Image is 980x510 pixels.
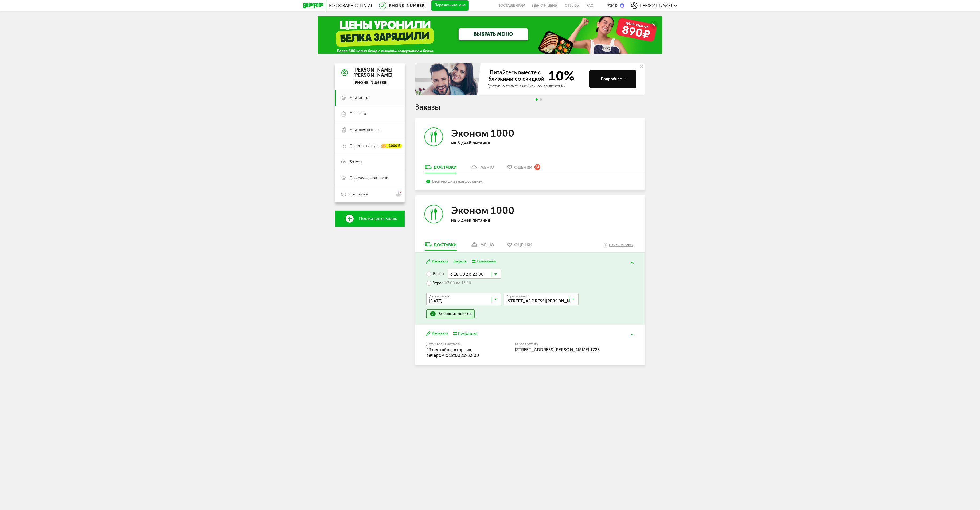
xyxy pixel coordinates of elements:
[514,165,532,170] span: Оценки
[350,95,369,100] span: Мои заказы
[354,68,393,78] div: [PERSON_NAME] [PERSON_NAME]
[426,279,471,288] label: Утро
[620,3,624,8] img: bonus_b.cdccf46.png
[335,154,405,170] a: Бонусы
[422,164,460,173] a: Доставки
[487,69,546,83] span: Питайтесь вместе с близкими со скидкой
[631,262,634,264] img: arrow-up-green.5eb5f82.svg
[540,98,542,101] span: Go to slide 2
[426,179,634,183] div: Весь текущий заказ доставлен.
[429,295,450,298] span: Дата доставки
[335,170,405,186] a: Программа лояльности
[388,3,426,8] a: [PHONE_NUMBER]
[589,70,636,88] button: Подробнее
[350,192,368,197] span: Настройки
[451,205,514,216] h3: Эконом 1000
[335,106,405,122] a: Подписка
[350,111,366,116] span: Подписка
[468,164,497,173] a: меню
[459,28,528,40] a: ВЫБРАТЬ МЕНЮ
[335,186,405,202] a: Настройки
[335,122,405,138] a: Мои предпочтения
[458,331,477,336] div: Пожелания
[514,242,532,247] span: Оценки
[430,311,436,317] img: done.51a953a.svg
[335,90,405,106] a: Мои заказы
[546,69,575,83] span: 10%
[439,312,471,316] div: Бесплатная доставка
[382,144,402,148] div: +1000 ₽
[451,218,521,223] p: на 6 дней питания
[451,140,521,145] p: на 6 дней питания
[608,3,618,8] div: 7340
[505,242,535,250] a: Оценки
[609,242,633,248] div: Отменить заказ
[335,138,405,154] a: Пригласить друга +1000 ₽
[505,164,543,173] a: Оценки 24
[350,127,381,132] span: Мои предпочтения
[477,259,496,264] div: Пожелания
[507,295,529,298] span: Адрес доставки
[350,160,362,164] span: Бонусы
[329,3,372,8] span: [GEOGRAPHIC_DATA]
[453,331,478,336] button: Пожелания
[426,269,444,279] label: Вечер
[350,176,389,180] span: Программа лояльности
[472,259,496,264] button: Пожелания
[335,211,405,227] a: Посмотреть меню
[415,104,645,111] h1: Заказы
[536,98,538,101] span: Go to slide 1
[515,343,614,346] label: Адрес доставки
[434,165,457,170] div: Доставки
[426,347,479,358] span: 23 сентября, вторник, вечером c 18:00 до 23:00
[426,259,448,264] button: Изменить
[515,347,600,352] span: [STREET_ADDRESS][PERSON_NAME] 1723
[350,144,379,148] span: Пригласить друга
[451,127,514,139] h3: Эконом 1000
[426,343,487,346] label: Дата и время доставки
[468,242,497,250] a: меню
[426,331,448,336] button: Изменить
[480,242,494,247] div: меню
[359,216,398,221] span: Посмотреть меню
[442,281,471,286] span: с 07:00 до 13:00
[601,76,627,82] div: Подробнее
[601,242,636,252] button: Отменить заказ
[487,84,585,89] div: Доступно только в мобильном приложении
[534,164,540,170] div: 24
[631,334,634,335] img: arrow-up-green.5eb5f82.svg
[434,242,457,247] div: Доставки
[354,80,393,85] div: [PHONE_NUMBER]
[639,3,673,8] span: [PERSON_NAME]
[480,165,494,170] div: меню
[422,242,460,250] a: Доставки
[415,63,482,95] img: family-banner.579af9d.jpg
[453,259,467,264] button: Закрыть
[431,0,469,11] button: Перезвоните мне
